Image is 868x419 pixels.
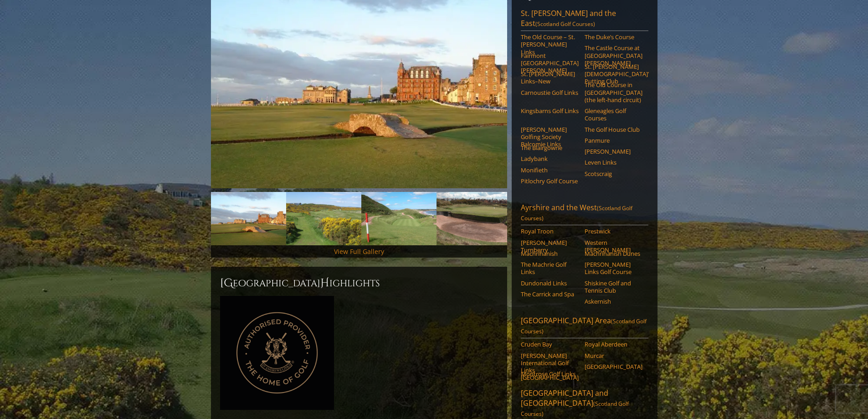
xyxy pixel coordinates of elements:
[535,20,595,28] span: (Scotland Golf Courses)
[585,148,642,155] a: [PERSON_NAME]
[585,81,642,103] a: The Old Course in [GEOGRAPHIC_DATA] (the left-hand circuit)
[320,276,329,290] span: H
[521,33,579,56] a: The Old Course – St. [PERSON_NAME] Links
[585,126,642,133] a: The Golf House Club
[521,8,648,31] a: St. [PERSON_NAME] and the East(Scotland Golf Courses)
[521,155,579,162] a: Ladybank
[585,239,642,254] a: Western [PERSON_NAME]
[585,228,642,235] a: Prestwick
[585,63,642,85] a: St. [PERSON_NAME] [DEMOGRAPHIC_DATA]’ Putting Club
[521,202,648,225] a: Ayrshire and the West(Scotland Golf Courses)
[521,316,648,338] a: [GEOGRAPHIC_DATA] Area(Scotland Golf Courses)
[334,247,384,256] a: View Full Gallery
[521,239,579,254] a: [PERSON_NAME] Turnberry
[585,279,642,295] a: Shiskine Golf and Tennis Club
[521,261,579,276] a: The Machrie Golf Links
[585,44,642,67] a: The Castle Course at [GEOGRAPHIC_DATA][PERSON_NAME]
[521,317,647,335] span: (Scotland Golf Courses)
[585,363,642,370] a: [GEOGRAPHIC_DATA]
[220,276,498,290] h2: [GEOGRAPHIC_DATA] ighlights
[521,177,579,185] a: Pitlochry Golf Course
[585,352,642,359] a: Murcar
[521,341,579,348] a: Cruden Bay
[585,159,642,166] a: Leven Links
[585,341,642,348] a: Royal Aberdeen
[585,261,642,276] a: [PERSON_NAME] Links Golf Course
[585,33,642,41] a: The Duke’s Course
[585,250,642,257] a: Machrihanish Dunes
[521,352,579,382] a: [PERSON_NAME] International Golf Links [GEOGRAPHIC_DATA]
[585,107,642,122] a: Gleneagles Golf Courses
[521,370,579,378] a: Montrose Golf Links
[521,52,579,74] a: Fairmont [GEOGRAPHIC_DATA][PERSON_NAME]
[585,137,642,144] a: Panmure
[521,400,629,418] span: (Scotland Golf Courses)
[521,144,579,151] a: The Blairgowrie
[521,107,579,114] a: Kingsbarns Golf Links
[521,89,579,96] a: Carnoustie Golf Links
[521,279,579,287] a: Dundonald Links
[521,250,579,257] a: Machrihanish
[521,126,579,148] a: [PERSON_NAME] Golfing Society Balcomie Links
[521,290,579,298] a: The Carrick and Spa
[521,166,579,174] a: Monifieth
[585,298,642,305] a: Askernish
[521,204,632,222] span: (Scotland Golf Courses)
[521,228,579,235] a: Royal Troon
[585,170,642,177] a: Scotscraig
[521,70,579,85] a: St. [PERSON_NAME] Links–New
